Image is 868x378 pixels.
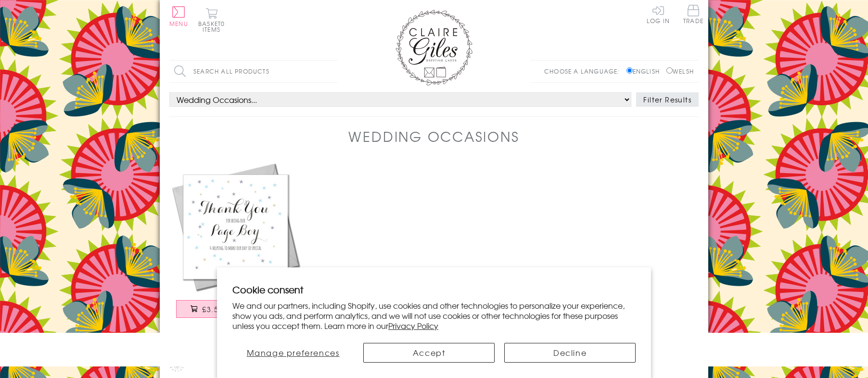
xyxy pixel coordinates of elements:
a: Wedding Card, Dots, Thank you for being our Page Boy £3.50 Add to Basket [169,161,302,328]
h1: Wedding Occasions [348,126,519,146]
a: Log In [647,5,670,24]
button: Menu [169,6,188,26]
input: Welsh [666,67,673,74]
img: Claire Giles Greetings Cards [396,10,472,86]
button: Decline [504,343,636,363]
button: Accept [363,343,495,363]
span: £3.50 Add to Basket [202,304,281,314]
input: Search [328,61,338,82]
a: Trade [683,5,703,25]
span: Manage preferences [247,347,340,358]
p: Choose a language: [544,67,625,76]
h2: Cookie consent [232,283,636,296]
a: Privacy Policy [388,320,438,331]
input: Search all products [169,61,338,82]
input: English [626,67,633,74]
label: English [626,67,664,76]
img: Wedding Card, Dots, Thank you for being our Page Boy [169,161,302,293]
button: Basket0 items [198,8,225,32]
span: Menu [169,19,188,28]
button: Manage preferences [232,343,354,363]
button: £3.50 Add to Basket [176,300,295,318]
label: Welsh [666,67,694,76]
span: 0 items [203,19,225,34]
p: We and our partners, including Shopify, use cookies and other technologies to personalize your ex... [232,301,636,330]
button: Filter Results [636,92,699,107]
span: Trade [683,5,703,24]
